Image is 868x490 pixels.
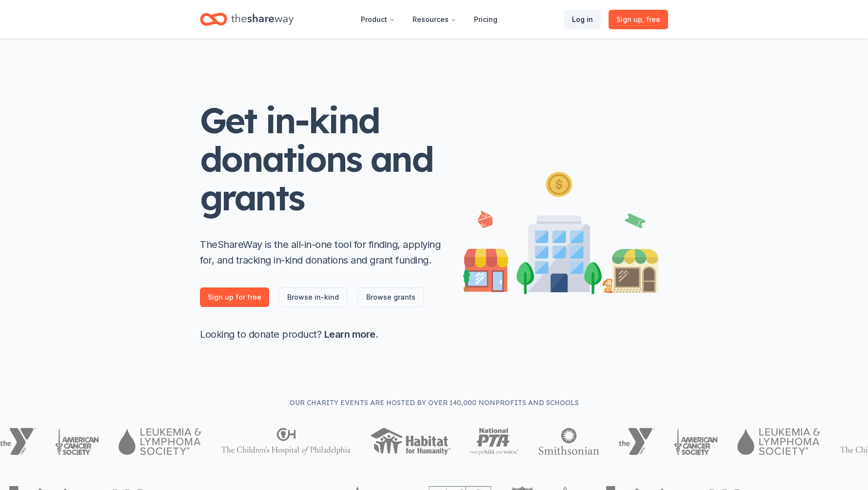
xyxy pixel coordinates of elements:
[118,428,201,455] img: Leukemia & Lymphoma Society
[463,168,658,294] img: Illustration for landing page
[405,10,464,29] button: Resources
[200,327,444,342] p: Looking to donate product? .
[55,428,99,455] img: American Cancer Society
[324,328,375,340] a: Learn more
[737,428,820,455] img: Leukemia & Lymphoma Society
[221,428,351,455] img: The Children's Hospital of Philadelphia
[358,287,424,307] a: Browse grants
[564,10,601,29] a: Log in
[619,428,654,455] img: YMCA
[353,8,505,31] nav: Main
[353,10,403,29] button: Product
[370,428,451,455] img: Habitat for Humanity
[674,428,718,455] img: American Cancer Society
[279,287,347,307] a: Browse in-kind
[466,10,505,29] a: Pricing
[200,8,294,31] a: Home
[616,14,660,25] span: Sign up
[470,428,519,455] img: National PTA
[538,428,599,455] img: Smithsonian
[642,15,660,23] span: , free
[200,287,269,307] a: Sign up for free
[200,101,444,217] h1: Get in-kind donations and grants
[200,237,444,268] p: TheShareWay is the all-in-one tool for finding, applying for, and tracking in-kind donations and ...
[609,10,668,29] a: Sign up, free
